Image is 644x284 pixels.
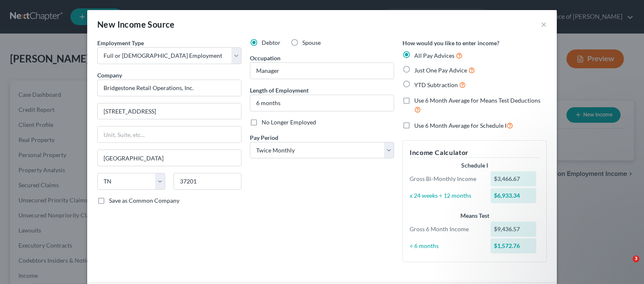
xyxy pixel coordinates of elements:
span: Debtor [262,39,280,46]
div: New Income Source [97,18,175,30]
label: How would you like to enter income? [402,39,499,47]
div: $3,466.67 [491,171,537,186]
span: Spouse [302,39,321,46]
span: Pay Period [250,134,278,141]
div: Schedule I [410,161,540,170]
input: -- [250,63,394,79]
div: x 24 weeks ÷ 12 months [405,191,486,200]
div: Gross Bi-Monthly Income [405,175,486,183]
span: Company [97,72,122,79]
div: Gross 6 Month Income [405,225,486,233]
span: Employment Type [97,39,144,46]
div: ÷ 6 months [405,242,486,250]
input: Enter city... [98,150,241,166]
span: YTD Subtraction [414,81,458,88]
input: Enter address... [98,103,241,119]
h5: Income Calculator [410,147,540,158]
div: $9,436.57 [491,222,537,237]
span: Use 6 Month Average for Means Test Deductions [414,97,540,104]
span: 3 [633,256,639,262]
span: No Longer Employed [262,119,316,126]
label: Length of Employment [250,86,309,95]
span: Save as Common Company [109,197,179,204]
span: All Pay Advices [414,52,454,59]
button: × [541,19,547,29]
input: Unit, Suite, etc... [98,127,241,142]
div: Means Test [410,212,540,220]
input: Enter zip... [174,173,241,190]
input: ex: 2 years [250,95,394,111]
input: Search company by name... [97,80,241,96]
div: $1,572.76 [491,238,537,253]
label: Occupation [250,54,280,62]
span: Use 6 Month Average for Schedule I [414,122,506,129]
span: Just One Pay Advice [414,67,467,74]
div: $6,933.34 [491,188,537,203]
iframe: Intercom live chat [615,256,636,276]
